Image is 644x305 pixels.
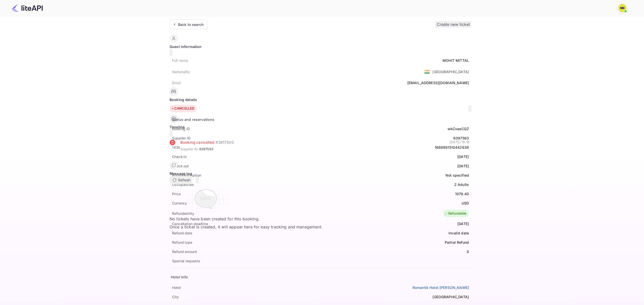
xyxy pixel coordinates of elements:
[413,285,469,290] a: Romantik Hotel [PERSON_NAME]
[170,171,471,176] div: Message log
[172,163,189,169] div: Check out
[170,224,471,230] p: Once a ticket is created, it will appear here for easy tracking and management.
[455,191,469,196] div: 1076.40
[178,22,204,27] div: Back to search
[172,230,192,236] div: Refund date
[171,274,188,280] div: Hotel Info
[467,249,469,254] div: 0
[180,140,215,145] div: Booking cancelled
[618,4,626,12] img: N/A N/A
[170,97,471,102] div: Booking details
[442,58,469,63] div: MOHIT MITTAL
[172,294,179,299] div: City
[457,154,469,159] div: [DATE]
[424,67,430,76] span: United States
[172,80,181,85] div: Email
[449,230,469,236] div: Invalid date
[457,163,469,169] div: [DATE]
[435,21,471,28] button: Create new ticket
[454,182,469,187] div: 2 Adults
[11,4,43,12] img: LiteAPI Logo
[170,124,471,130] div: Timeline
[445,240,469,245] div: Partial Refund
[172,117,214,122] div: Status and reservations
[432,69,469,74] div: [GEOGRAPHIC_DATA]
[462,200,469,206] div: USD
[172,135,190,141] div: Supplier ID
[432,294,469,299] div: [GEOGRAPHIC_DATA]
[445,211,467,216] div: Refundable
[446,173,469,178] div: Not specified
[435,145,469,150] div: 1688891510442638
[172,249,197,254] div: Refund amount
[170,216,471,222] p: No tickets have been created for this booking.
[172,285,181,290] div: Hotel
[172,58,188,63] div: Full name
[216,140,234,145] div: # 3817500
[172,69,190,74] div: Nationality
[171,106,194,111] div: CANCELLED
[407,80,469,85] div: [EMAIL_ADDRESS][DOMAIN_NAME]
[457,221,469,226] div: [DATE]
[172,258,200,264] div: Special requests
[448,126,469,131] div: wkCvaeCQZ
[453,135,469,141] div: 8397563
[172,154,187,159] div: Check-in
[172,240,192,245] div: Refund type
[199,147,213,152] span: 8397563
[170,44,471,49] div: Guest information
[178,177,190,183] p: Refresh
[180,147,199,152] span: Supplier ID:
[450,140,469,154] div: [DATE] 16:18
[170,176,192,184] button: Refresh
